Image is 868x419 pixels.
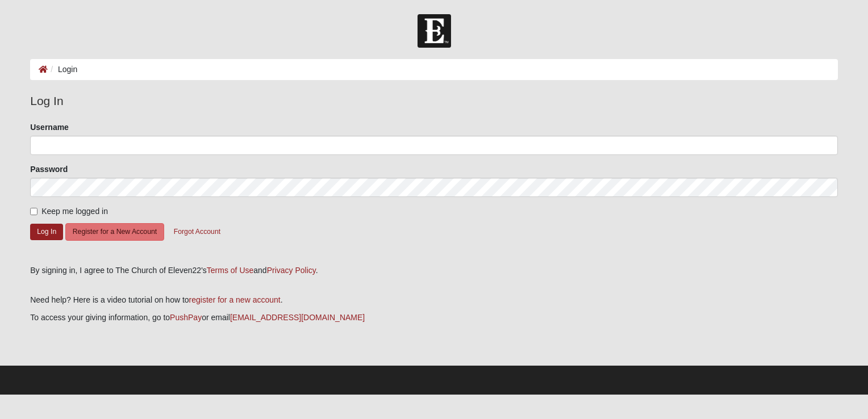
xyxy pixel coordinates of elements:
a: Terms of Use [207,266,253,275]
p: To access your giving information, go to or email [30,312,838,324]
label: Password [30,164,68,175]
div: By signing in, I agree to The Church of Eleven22's and . [30,265,838,276]
button: Forgot Account [166,223,228,241]
a: register for a new account [189,295,281,304]
legend: Log In [30,92,838,110]
span: Keep me logged in [41,207,108,216]
li: Login [48,64,77,76]
button: Log In [30,224,63,240]
input: Keep me logged in [30,208,37,215]
label: Username [30,121,69,133]
button: Register for a New Account [65,223,164,241]
a: Privacy Policy [267,266,316,275]
a: [EMAIL_ADDRESS][DOMAIN_NAME] [230,313,365,322]
p: Need help? Here is a video tutorial on how to . [30,294,838,306]
a: PushPay [170,313,202,322]
img: Church of Eleven22 Logo [418,14,451,48]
